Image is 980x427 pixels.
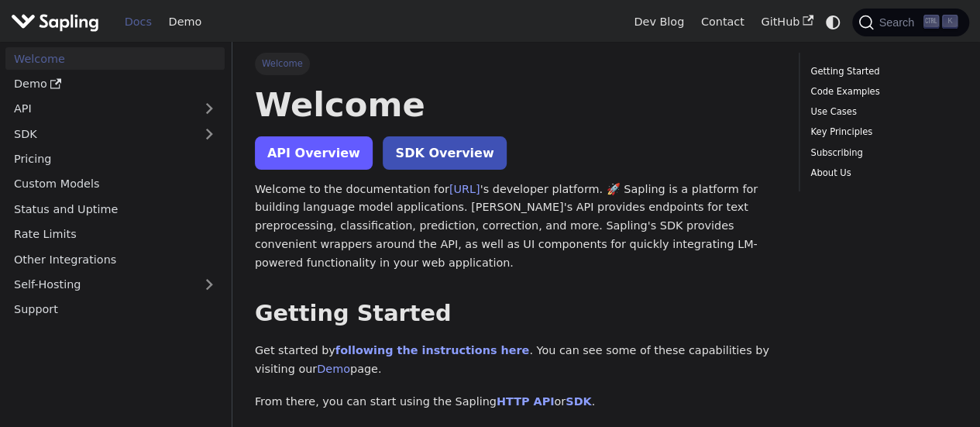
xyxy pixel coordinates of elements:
a: Sapling.ai [11,11,105,33]
a: Custom Models [5,173,225,195]
h1: Welcome [255,84,776,126]
p: From there, you can start using the Sapling or . [255,393,776,412]
a: SDK [5,122,194,145]
a: Support [5,298,225,321]
span: Welcome [255,53,310,74]
span: Search [874,16,923,29]
a: Demo [160,10,210,34]
a: GitHub [752,10,821,34]
img: Sapling.ai [11,11,99,33]
a: HTTP API [497,395,555,408]
a: Code Examples [810,84,952,99]
h2: Getting Started [255,300,776,328]
a: SDK Overview [383,136,506,170]
button: Expand sidebar category 'API' [194,98,225,120]
nav: Breadcrumbs [255,53,776,74]
button: Switch between dark and light mode (currently system mode) [822,11,844,33]
a: Welcome [5,47,225,70]
a: [URL] [449,183,480,195]
a: API [5,98,194,120]
a: Rate Limits [5,223,225,246]
a: Other Integrations [5,248,225,270]
a: Demo [5,73,225,95]
p: Get started by . You can see some of these capabilities by visiting our page. [255,342,776,379]
a: API Overview [255,136,373,170]
a: Docs [116,10,160,34]
a: Demo [317,363,350,375]
a: Self-Hosting [5,274,225,296]
button: Expand sidebar category 'SDK' [194,122,225,145]
p: Welcome to the documentation for 's developer platform. 🚀 Sapling is a platform for building lang... [255,181,776,273]
button: Search (Ctrl+K) [852,9,968,36]
a: SDK [566,395,591,408]
a: Subscribing [810,146,952,160]
a: Pricing [5,148,225,170]
a: Contact [693,10,753,34]
a: About Us [810,166,952,181]
a: Dev Blog [625,10,692,34]
kbd: K [942,15,958,29]
a: Status and Uptime [5,198,225,220]
a: Use Cases [810,105,952,119]
a: following the instructions here [335,344,529,356]
a: Key Principles [810,125,952,139]
a: Getting Started [810,64,952,79]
